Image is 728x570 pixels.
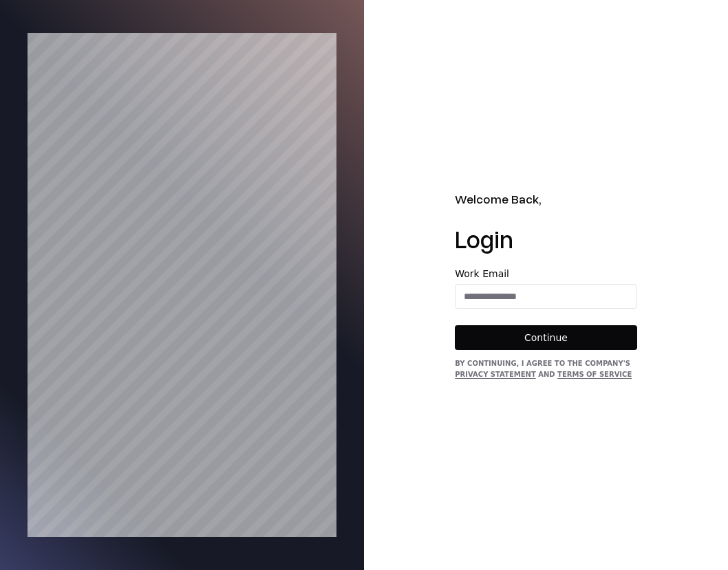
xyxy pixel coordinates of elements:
[557,371,632,378] a: Terms of Service
[455,325,637,350] button: Continue
[455,225,637,252] h1: Login
[455,269,637,278] label: Work Email
[455,358,637,380] div: By continuing, I agree to the Company's and
[455,190,637,208] h2: Welcome Back,
[455,371,535,378] a: Privacy Statement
